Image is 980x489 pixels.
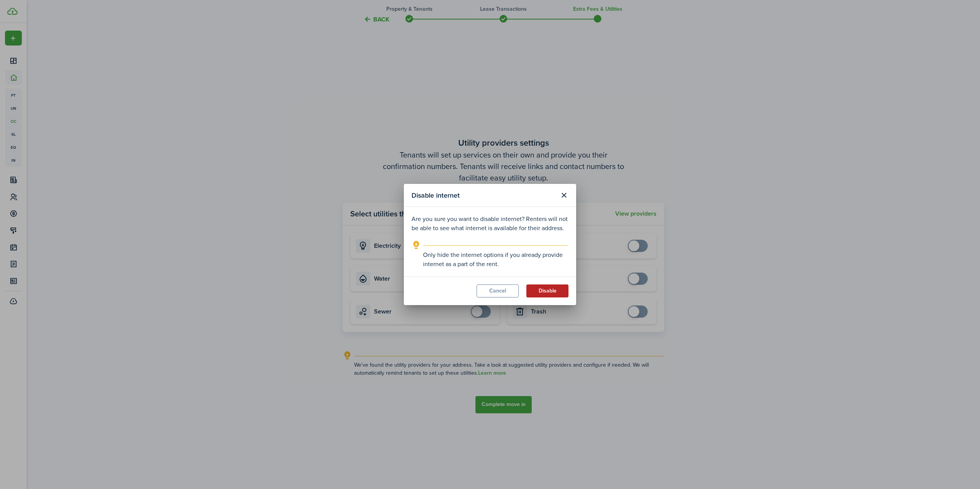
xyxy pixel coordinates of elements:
[412,188,555,203] modal-title: Disable internet
[526,284,568,297] button: Disable
[477,284,519,297] button: Cancel
[423,250,568,269] explanation-description: Only hide the internet options if you already provide internet as a part of the rent.
[412,214,568,233] p: Are you sure you want to disable internet? Renters will not be able to see what internet is avail...
[412,240,421,250] i: outline
[557,189,570,202] button: Close modal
